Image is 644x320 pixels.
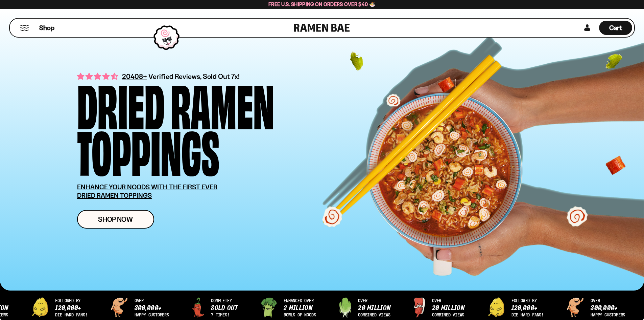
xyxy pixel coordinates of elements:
u: ENHANCE YOUR NOODS WITH THE FIRST EVER DRIED RAMEN TOPPINGS [77,183,218,199]
button: Mobile Menu Trigger [20,25,29,31]
a: Shop [39,21,54,35]
div: Toppings [77,126,219,173]
span: Shop [39,23,54,33]
span: Free U.S. Shipping on Orders over $40 🍜 [268,1,376,7]
span: Shop Now [98,216,133,223]
div: Dried [77,80,165,126]
div: Cart [599,19,632,37]
span: Cart [609,24,622,32]
div: Ramen [171,80,274,126]
a: Shop Now [77,210,154,229]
